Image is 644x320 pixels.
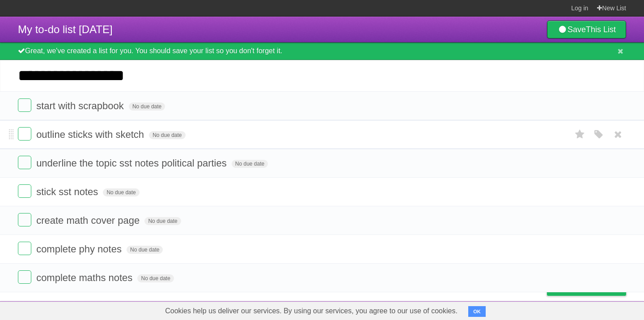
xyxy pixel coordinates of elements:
span: start with scrapbook [36,100,126,111]
span: No due date [144,217,181,225]
span: No due date [129,102,165,111]
span: Buy me a coffee [566,280,622,295]
span: No due date [127,246,163,254]
span: No due date [103,188,139,196]
label: Done [18,242,31,255]
span: No due date [149,131,185,139]
span: No due date [232,160,268,168]
label: Done [18,184,31,198]
button: OK [468,306,486,317]
span: complete maths notes [36,272,135,283]
span: Cookies help us deliver our services. By using our services, you agree to our use of cookies. [156,302,466,320]
label: Done [18,127,31,141]
span: My to-do list [DATE] [18,23,113,35]
label: Done [18,270,31,284]
label: Star task [572,127,589,142]
a: SaveThis List [547,21,626,38]
span: underline the topic sst notes political parties [36,158,229,169]
label: Done [18,156,31,169]
label: Done [18,213,31,226]
span: complete phy notes [36,243,124,255]
span: stick sst notes [36,186,100,197]
span: create math cover page [36,215,142,226]
label: Done [18,98,31,112]
b: This List [586,25,616,34]
span: No due date [137,274,174,282]
span: outline sticks with sketch [36,129,146,140]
